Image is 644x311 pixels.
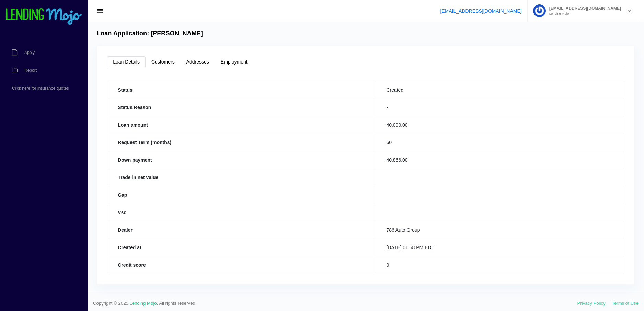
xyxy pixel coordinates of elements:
span: Report [24,68,37,72]
span: Copyright © 2025. . All rights reserved. [93,300,577,307]
th: Loan amount [107,116,376,134]
td: Created [376,81,624,99]
img: Profile image [533,4,546,17]
h4: Loan Application: [PERSON_NAME] [97,30,203,37]
a: Loan Details [107,56,146,67]
a: Customers [146,56,181,67]
a: Terms of Use [612,301,639,306]
td: [DATE] 01:58 PM EDT [376,239,624,256]
td: 786 Auto Group [376,221,624,239]
td: 40,866.00 [376,151,624,169]
th: Status Reason [107,99,376,116]
a: Privacy Policy [577,301,606,306]
th: Vsc [107,204,376,221]
td: 40,000.00 [376,116,624,134]
td: 0 [376,256,624,274]
th: Trade in net value [107,169,376,186]
th: Down payment [107,151,376,169]
th: Credit score [107,256,376,274]
a: [EMAIL_ADDRESS][DOMAIN_NAME] [440,8,521,14]
span: Apply [24,50,35,55]
a: Addresses [181,56,215,67]
td: - [376,99,624,116]
th: Created at [107,239,376,256]
th: Dealer [107,221,376,239]
th: Request Term (months) [107,134,376,151]
td: 60 [376,134,624,151]
th: Status [107,81,376,99]
img: logo-small.png [5,8,82,25]
span: [EMAIL_ADDRESS][DOMAIN_NAME] [546,6,621,10]
a: Employment [215,56,253,67]
small: Lending Mojo [546,12,621,15]
span: Click here for insurance quotes [12,86,69,90]
th: Gap [107,186,376,204]
a: Lending Mojo [130,301,157,306]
